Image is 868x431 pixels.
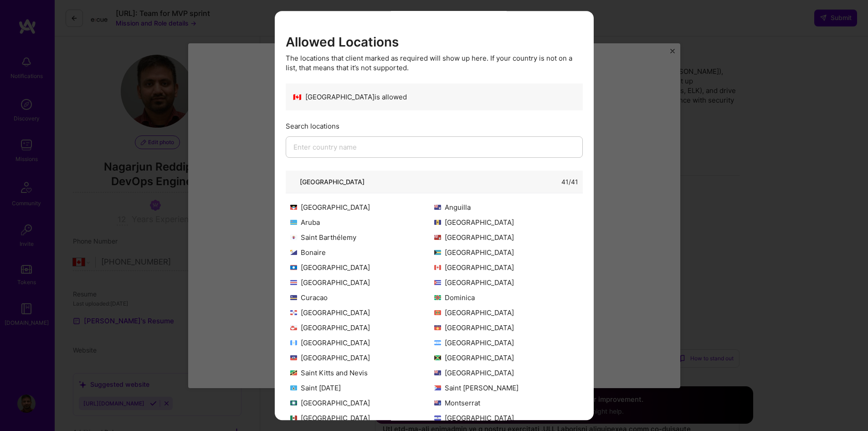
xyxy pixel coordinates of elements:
div: modal [275,11,594,421]
img: Anguilla [434,205,441,210]
img: Nicaragua [434,415,441,421]
img: Cayman Islands [434,370,441,375]
div: [GEOGRAPHIC_DATA] is allowed [293,92,407,102]
img: Curacao [290,295,297,300]
img: Honduras [434,340,441,345]
div: The locations that client marked as required will show up here. If your country is not on a list,... [286,53,583,73]
div: Saint Barthélemy [290,233,434,242]
div: [GEOGRAPHIC_DATA] [290,323,434,332]
img: Costa Rica [290,280,297,285]
img: Jamaica [434,355,441,360]
div: [GEOGRAPHIC_DATA] [434,233,578,242]
i: icon ArrowDown [290,179,297,185]
img: Barbados [434,220,441,225]
div: [GEOGRAPHIC_DATA] [300,177,365,187]
div: [GEOGRAPHIC_DATA] [434,263,578,272]
div: [GEOGRAPHIC_DATA] [290,203,434,212]
div: [GEOGRAPHIC_DATA] [290,353,434,363]
div: Montserrat [434,398,578,408]
div: [GEOGRAPHIC_DATA] [290,278,434,287]
img: Bonaire [290,250,297,255]
div: [GEOGRAPHIC_DATA] [434,353,578,363]
img: Guatemala [290,340,297,345]
div: [GEOGRAPHIC_DATA] [434,413,578,423]
i: icon CheckBlack [564,93,571,100]
div: [GEOGRAPHIC_DATA] [434,278,578,287]
img: Saint Martin [434,385,441,390]
div: [GEOGRAPHIC_DATA] [434,323,578,332]
i: icon Close [578,23,584,29]
div: [GEOGRAPHIC_DATA] [434,218,578,227]
img: Antigua and Barbuda [290,205,297,210]
div: [GEOGRAPHIC_DATA] [290,263,434,272]
img: Saint Barthélemy [290,235,297,240]
img: Grenada [434,310,441,315]
div: [GEOGRAPHIC_DATA] [290,338,434,348]
img: Aruba [290,220,297,225]
div: [GEOGRAPHIC_DATA] [290,413,434,423]
div: [GEOGRAPHIC_DATA] [434,308,578,317]
div: [GEOGRAPHIC_DATA] [434,368,578,378]
div: Aruba [290,218,434,227]
div: [GEOGRAPHIC_DATA] [290,398,434,408]
div: Search locations [286,121,583,131]
img: Dominica [434,295,441,300]
img: Martinique [290,400,297,405]
div: Saint [PERSON_NAME] [434,383,578,393]
div: Curacao [290,293,434,302]
div: 41 / 41 [561,177,578,187]
div: Saint Kitts and Nevis [290,368,434,378]
img: Belize [290,265,297,270]
img: Bahamas [434,250,441,255]
div: Dominica [434,293,578,302]
div: Bonaire [290,248,434,257]
img: Guadeloupe [434,325,441,330]
div: Anguilla [434,203,578,212]
img: Canada [434,265,441,270]
img: Greenland [290,325,297,330]
img: Saint Kitts and Nevis [290,370,297,375]
div: [GEOGRAPHIC_DATA] [434,248,578,257]
img: Bermuda [434,235,441,240]
img: Haiti [290,355,297,360]
img: Cuba [434,280,441,285]
img: Montserrat [434,400,441,405]
div: Saint [DATE] [290,383,434,393]
img: Dominican Republic [290,310,297,315]
div: [GEOGRAPHIC_DATA] [290,308,434,317]
img: Mexico [290,415,297,421]
div: [GEOGRAPHIC_DATA] [434,338,578,348]
img: Saint Lucia [290,385,297,390]
span: 🇨🇦 [293,92,302,102]
input: Enter country name [286,136,583,158]
h3: Allowed Locations [286,35,583,50]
